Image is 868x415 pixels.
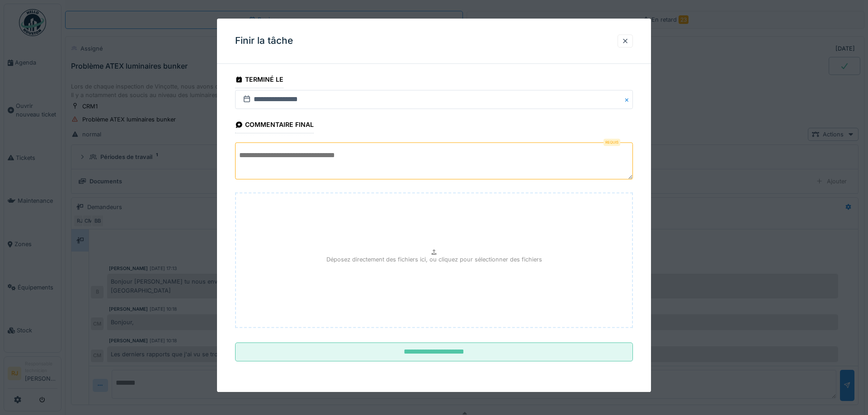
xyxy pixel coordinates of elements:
[623,90,633,109] button: Close
[326,256,542,264] p: Déposez directement des fichiers ici, ou cliquez pour sélectionner des fichiers
[235,35,293,47] h3: Finir la tâche
[235,118,314,133] div: Commentaire final
[604,139,620,146] div: Requis
[235,73,283,88] div: Terminé le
